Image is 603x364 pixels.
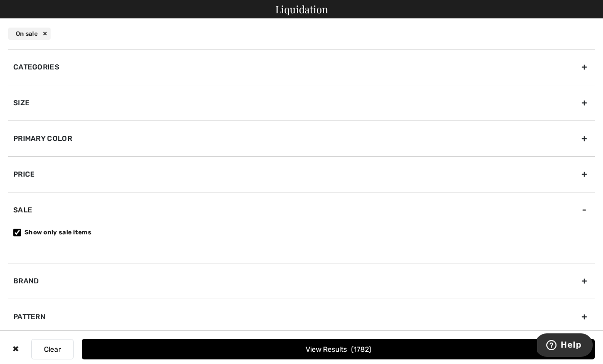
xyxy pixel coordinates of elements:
button: Clear [31,339,74,359]
label: Show only sale items [13,228,595,237]
button: View Results1782 [82,339,595,359]
div: Price [8,156,595,192]
div: On sale [8,28,51,40]
input: Show only sale items [13,229,21,236]
span: 1782 [351,345,372,354]
div: Size [8,85,595,120]
iframe: Opens a widget where you can find more information [537,333,593,359]
div: Sale [8,192,595,228]
div: Pattern [8,299,595,334]
div: Categories [8,49,595,85]
div: Primary Color [8,120,595,156]
div: Brand [8,263,595,299]
div: ✖ [8,339,23,359]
